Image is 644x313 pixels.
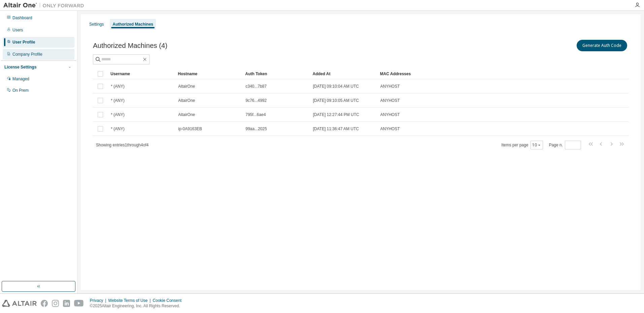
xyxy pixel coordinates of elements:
div: Privacy [90,298,108,303]
span: 99aa...2025 [246,126,267,132]
div: Auth Token [245,68,307,79]
span: Page n. [549,141,581,149]
span: Showing entries 1 through 4 of 4 [96,143,149,147]
span: * (ANY) [111,126,125,132]
span: Items per page [502,141,543,149]
div: Users [12,27,23,33]
div: Added At [313,68,375,79]
div: License Settings [4,64,36,70]
div: MAC Addresses [380,68,558,79]
img: facebook.svg [41,300,48,307]
img: youtube.svg [74,300,84,307]
span: ANYHOST [380,98,400,103]
div: Website Terms of Use [108,298,153,303]
img: altair_logo.svg [2,300,37,307]
div: On Prem [12,88,29,93]
p: © 2025 Altair Engineering, Inc. All Rights Reserved. [90,303,186,309]
span: c340...7b87 [246,84,267,89]
span: * (ANY) [111,112,125,117]
div: Username [110,68,172,79]
div: Managed [12,76,29,82]
div: Dashboard [12,15,32,21]
span: Authorized Machines (4) [93,42,167,50]
span: [DATE] 12:27:44 PM UTC [313,112,359,117]
div: User Profile [12,39,35,45]
span: ANYHOST [380,84,400,89]
span: ANYHOST [380,112,400,117]
span: 795f...6ae4 [246,112,266,117]
span: [DATE] 09:10:05 AM UTC [313,98,359,103]
img: linkedin.svg [63,300,70,307]
img: Altair One [3,2,88,9]
img: instagram.svg [52,300,59,307]
span: [DATE] 11:36:47 AM UTC [313,126,359,132]
span: AltairOne [178,98,195,103]
span: * (ANY) [111,84,125,89]
span: ANYHOST [380,126,400,132]
span: * (ANY) [111,98,125,103]
div: Cookie Consent [153,298,185,303]
div: Authorized Machines [112,22,153,27]
span: 9c76...4992 [246,98,267,103]
span: [DATE] 09:10:04 AM UTC [313,84,359,89]
button: Generate Auth Code [577,40,627,51]
div: Settings [89,22,104,27]
button: 10 [532,142,541,148]
span: ip-0A9163EB [178,126,202,132]
span: AltairOne [178,112,195,117]
span: AltairOne [178,84,195,89]
div: Hostname [178,68,240,79]
div: Company Profile [12,52,42,57]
